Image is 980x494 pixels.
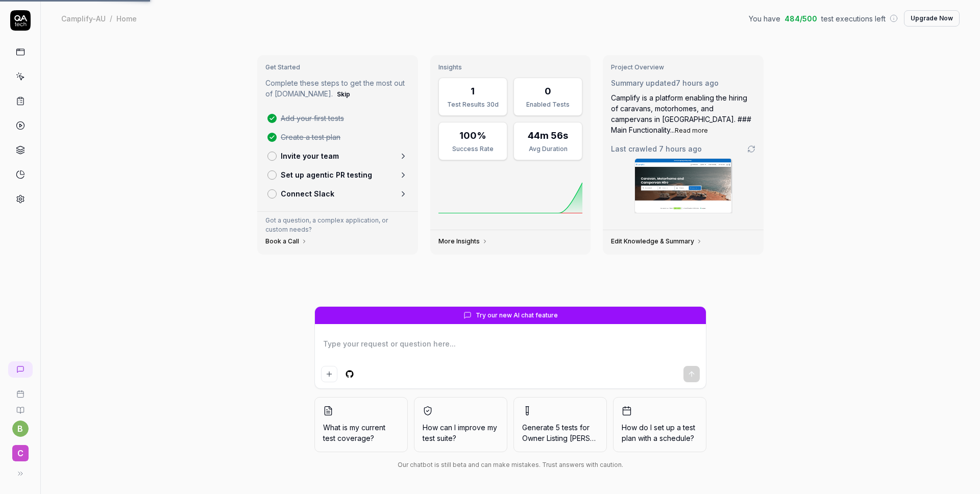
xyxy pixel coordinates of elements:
[613,397,706,452] button: How do I set up a test plan with a schedule?
[747,145,755,153] a: Go to crawling settings
[263,184,412,203] a: Connect Slack
[545,84,551,98] div: 0
[476,311,558,320] span: Try our new AI chat feature
[323,422,399,443] span: What is my current test coverage?
[8,361,33,378] a: New conversation
[522,434,627,442] span: Owner Listing [PERSON_NAME]
[281,151,339,161] p: Invite your team
[263,146,412,165] a: Invite your team
[4,382,36,398] a: Book a call with us
[611,79,676,87] span: Summary updated
[263,165,412,184] a: Set up agentic PR testing
[61,13,106,23] div: Camplify-AU
[438,63,583,71] h3: Insights
[635,159,732,213] img: Screenshot
[622,422,698,443] span: How do I set up a test plan with a schedule?
[314,397,408,452] button: What is my current test coverage?
[281,169,372,180] p: Set up agentic PR testing
[116,13,137,23] div: Home
[659,144,702,153] time: 7 hours ago
[265,63,410,71] h3: Get Started
[4,398,36,414] a: Documentation
[904,10,960,27] button: Upgrade Now
[445,144,501,154] div: Success Rate
[749,13,780,24] span: You have
[265,216,410,234] p: Got a question, a complex application, or custom needs?
[414,397,507,452] button: How can I improve my test suite?
[423,422,499,443] span: How can I improve my test suite?
[12,445,29,461] span: C
[611,143,702,154] span: Last crawled
[522,422,598,443] span: Generate 5 tests for
[265,78,410,101] p: Complete these steps to get the most out of [DOMAIN_NAME].
[335,88,352,101] button: Skip
[520,100,576,109] div: Enabled Tests
[4,437,36,463] button: C
[675,126,708,135] button: Read more
[459,129,486,142] div: 100%
[445,100,501,109] div: Test Results 30d
[785,13,817,24] span: 484 / 500
[281,188,334,199] p: Connect Slack
[611,237,702,245] a: Edit Knowledge & Summary
[528,129,568,142] div: 44m 56s
[676,79,719,87] time: 7 hours ago
[438,237,488,245] a: More Insights
[12,421,29,437] button: b
[513,397,607,452] button: Generate 5 tests forOwner Listing [PERSON_NAME]
[611,63,755,71] h3: Project Overview
[265,237,307,245] a: Book a Call
[821,13,886,24] span: test executions left
[321,366,337,382] button: Add attachment
[471,84,475,98] div: 1
[520,144,576,154] div: Avg Duration
[611,93,751,134] span: Camplify is a platform enabling the hiring of caravans, motorhomes, and campervans in [GEOGRAPHIC...
[314,460,706,470] div: Our chatbot is still beta and can make mistakes. Trust answers with caution.
[110,13,112,23] div: /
